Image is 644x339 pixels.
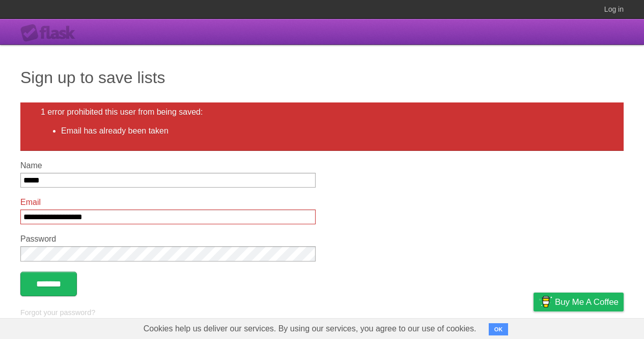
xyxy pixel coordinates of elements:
span: Cookies help us deliver our services. By using our services, you agree to our use of cookies. [133,319,487,339]
div: Flask [20,24,81,42]
h1: Sign up to save lists [20,65,624,90]
h2: 1 error prohibited this user from being saved: [41,108,603,117]
a: Forgot your password? [20,308,95,317]
span: Buy me a coffee [555,293,619,311]
img: Buy me a coffee [539,293,552,310]
button: OK [489,323,509,335]
label: Name [20,161,316,170]
label: Email [20,198,316,207]
li: Email has already been taken [61,125,603,137]
a: Buy me a coffee [534,293,624,311]
label: Password [20,234,316,244]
